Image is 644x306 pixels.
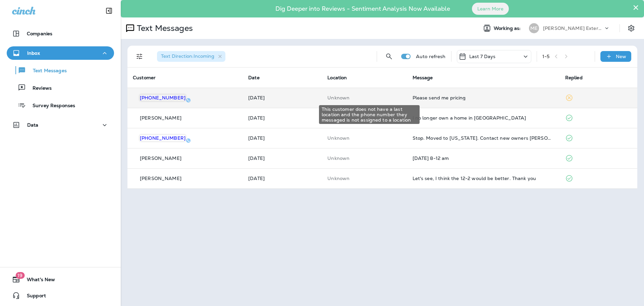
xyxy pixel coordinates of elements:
[26,68,67,74] p: Text Messages
[7,98,114,112] button: Survey Responses
[565,75,583,81] span: Replied
[248,95,317,100] p: Sep 27, 2025 08:31 PM
[134,23,193,33] p: Text Messages
[625,22,637,34] button: Settings
[256,8,470,10] p: Dig Deeper into Reviews - Sentiment Analysis Now Available
[542,54,549,59] div: 1 - 5
[529,23,539,33] div: ME
[140,115,181,121] p: [PERSON_NAME]
[248,156,317,161] p: Sep 22, 2025 06:24 PM
[140,156,181,161] p: [PERSON_NAME]
[161,53,214,59] span: Text Direction : Incoming
[327,75,347,81] span: Location
[26,103,75,109] p: Survey Responses
[7,273,114,286] button: 19What's New
[100,4,118,17] button: Collapse Sidebar
[15,272,24,279] span: 19
[140,135,185,141] span: [PHONE_NUMBER]
[472,3,509,15] button: Learn More
[133,50,146,63] button: Filters
[7,63,114,77] button: Text Messages
[633,2,639,13] button: Close
[248,115,317,121] p: Sep 25, 2025 12:30 PM
[413,75,433,81] span: Message
[494,26,522,31] span: Working as:
[140,95,185,101] span: [PHONE_NUMBER]
[140,176,181,181] p: [PERSON_NAME]
[27,122,39,128] p: Data
[157,51,225,62] div: Text Direction:Incoming
[26,85,52,92] p: Reviews
[413,176,554,181] div: Let's see, I think the 12-2 would be better. Thank you
[7,289,114,302] button: Support
[327,176,401,181] p: This customer does not have a last location and the phone number they messaged is not assigned to...
[7,118,114,132] button: Data
[543,26,603,31] p: [PERSON_NAME] Exterminating
[7,27,114,40] button: Companies
[327,95,401,100] p: This customer does not have a last location and the phone number they messaged is not assigned to...
[7,81,114,95] button: Reviews
[413,156,554,161] div: November 24 8-12 am
[319,105,420,124] div: This customer does not have a last location and the phone number they messaged is not assigned to...
[469,54,496,59] p: Last 7 Days
[133,75,156,81] span: Customer
[413,95,554,100] div: Please send me pricing
[327,156,401,161] p: This customer does not have a last location and the phone number they messaged is not assigned to...
[413,115,554,121] div: I no longer own a home in Hampton
[20,293,46,301] span: Support
[248,75,260,81] span: Date
[7,46,114,60] button: Inbox
[416,54,446,59] p: Auto refresh
[616,54,626,59] p: New
[382,50,396,63] button: Search Messages
[27,31,52,36] p: Companies
[248,135,317,141] p: Sep 25, 2025 10:06 AM
[413,135,554,141] div: Stop. Moved to Florida. Contact new owners Tim and Robyn Fary.
[20,277,55,285] span: What's New
[248,176,317,181] p: Sep 22, 2025 09:05 AM
[27,50,40,56] p: Inbox
[327,135,401,141] p: This customer does not have a last location and the phone number they messaged is not assigned to...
